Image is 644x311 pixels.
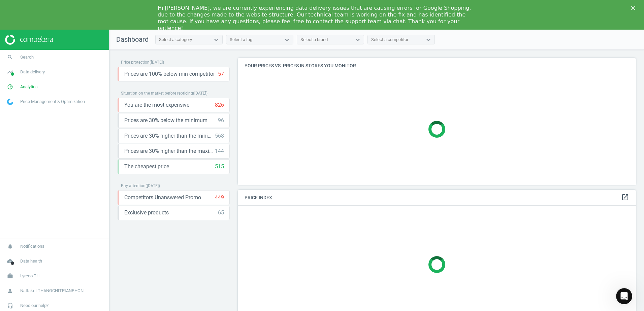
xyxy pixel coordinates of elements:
[4,240,17,253] i: notifications
[116,35,149,43] span: Dashboard
[124,132,215,140] span: Prices are 30% higher than the minimum
[20,288,84,294] span: Nattakrit THANGCHITPIANPHON
[124,147,215,155] span: Prices are 30% higher than the maximal
[215,132,224,140] div: 568
[159,37,192,43] div: Select a category
[121,183,146,188] span: Pay attention
[146,183,160,188] span: ( [DATE] )
[215,163,224,170] div: 515
[621,193,629,201] i: open_in_new
[238,190,636,206] h4: Price Index
[631,6,638,10] div: Close
[4,255,17,268] i: cloud_done
[621,193,629,202] a: open_in_new
[20,54,34,60] span: Search
[230,37,252,43] div: Select a tag
[124,163,169,170] span: The cheapest price
[150,60,164,65] span: ( [DATE] )
[124,101,189,109] span: You are the most expensive
[124,194,201,201] span: Competitors Unanswered Promo
[20,303,49,309] span: Need our help?
[238,58,636,74] h4: Your prices vs. prices in stores you monitor
[4,66,17,78] i: timeline
[4,270,17,282] i: work
[124,117,207,124] span: Prices are 30% below the minimum
[158,5,476,32] div: Hi [PERSON_NAME], we are currently experiencing data delivery issues that are causing errors for ...
[215,101,224,109] div: 826
[5,35,53,45] img: ajHJNr6hYgQAAAAASUVORK5CYII=
[4,284,17,297] i: person
[4,80,17,93] i: pie_chart_outlined
[215,147,224,155] div: 144
[193,91,207,96] span: ( [DATE] )
[121,60,150,65] span: Price protection
[20,69,45,75] span: Data delivery
[218,117,224,124] div: 96
[218,70,224,78] div: 57
[20,258,42,264] span: Data health
[124,70,215,78] span: Prices are 100% below min competitor
[300,37,328,43] div: Select a brand
[4,51,17,64] i: search
[371,37,408,43] div: Select a competitor
[20,84,38,90] span: Analytics
[20,273,39,279] span: Lyreco TH
[124,209,169,216] span: Exclusive products
[616,288,632,304] iframe: Intercom live chat
[7,99,13,105] img: wGWNvw8QSZomAAAAABJRU5ErkJggg==
[218,209,224,216] div: 65
[121,91,193,96] span: Situation on the market before repricing
[215,194,224,201] div: 449
[20,243,44,249] span: Notifications
[20,99,85,105] span: Price Management & Optimization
